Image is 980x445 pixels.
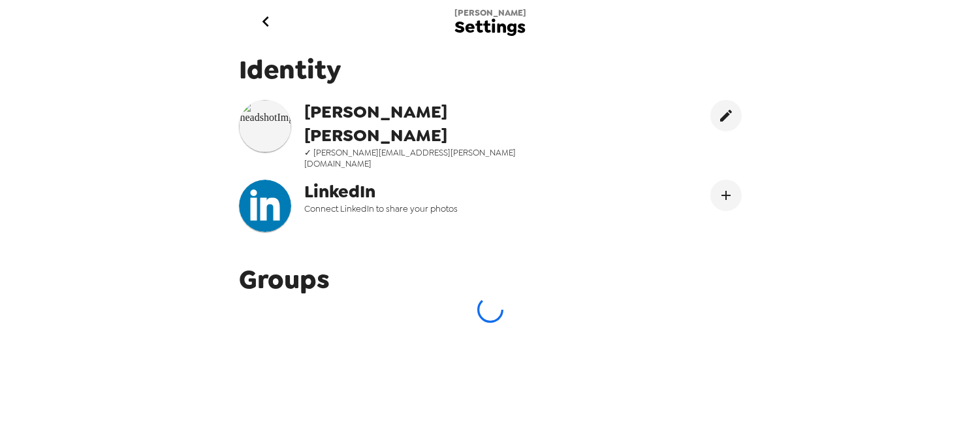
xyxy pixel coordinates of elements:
button: Connect LinekdIn [710,180,742,211]
span: LinkedIn [304,180,568,203]
span: Connect LinkedIn to share your photos [304,203,568,214]
button: edit [710,100,742,131]
span: Identity [239,52,742,87]
span: [PERSON_NAME] [PERSON_NAME] [304,100,568,147]
img: headshotImg [239,100,291,152]
span: Groups [239,262,330,297]
img: headshotImg [239,180,291,232]
span: Settings [454,18,526,36]
span: ✓ [PERSON_NAME][EMAIL_ADDRESS][PERSON_NAME][DOMAIN_NAME] [304,147,568,169]
span: [PERSON_NAME] [454,7,526,18]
